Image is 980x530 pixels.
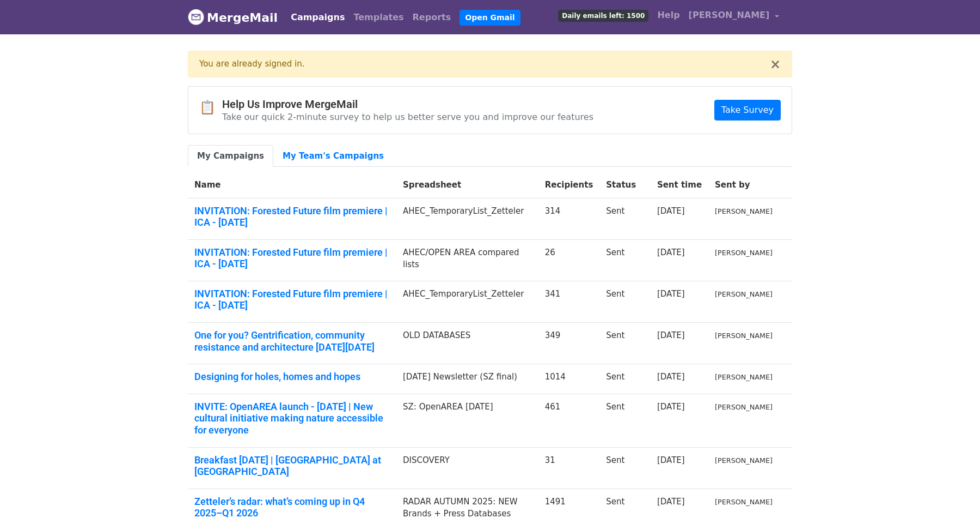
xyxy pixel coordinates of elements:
th: Status [599,172,651,198]
a: INVITATION: Forested Future film premiere | ICA - [DATE] [194,205,390,228]
td: AHEC_TemporaryList_Zetteler [396,198,538,239]
h4: Help Us Improve MergeMail [222,98,593,111]
td: DISCOVERY [396,447,538,489]
img: MergeMail logo [188,9,204,25]
th: Name [188,172,396,198]
a: MergeMail [188,6,278,29]
a: Open Gmail [460,10,520,26]
th: Sent time [651,172,708,198]
a: [DATE] [657,455,685,465]
td: Sent [599,394,651,447]
button: × [770,58,781,71]
small: [PERSON_NAME] [715,498,773,506]
td: RADAR AUTUMN 2025: NEW Brands + Press Databases [396,489,538,530]
td: 314 [538,198,600,239]
td: AHEC_TemporaryList_Zetteler [396,281,538,322]
a: [DATE] [657,372,685,382]
a: Zetteler’s radar: what’s coming up in Q4 2025–Q1 2026 [194,496,390,519]
a: INVITE: OpenAREA launch - [DATE] | New cultural initiative making nature accessible for everyone [194,401,390,436]
a: Take Survey [714,100,781,121]
td: Sent [599,489,651,530]
td: AHEC/OPEN AREA compared lists [396,239,538,281]
td: Sent [599,198,651,239]
a: Reports [408,7,456,28]
small: [PERSON_NAME] [715,332,773,340]
td: 1014 [538,364,600,394]
th: Sent by [708,172,779,198]
small: [PERSON_NAME] [715,403,773,411]
td: SZ: OpenAREA [DATE] [396,394,538,447]
p: Take our quick 2-minute survey to help us better serve you and improve our features [222,111,593,123]
small: [PERSON_NAME] [715,373,773,381]
a: Templates [349,7,408,28]
a: Designing for holes, homes and hopes [194,371,390,383]
a: Daily emails left: 1500 [554,4,653,26]
span: [PERSON_NAME] [689,9,770,22]
small: [PERSON_NAME] [715,207,773,215]
td: 341 [538,281,600,322]
td: Sent [599,364,651,394]
div: You are already signed in. [199,58,770,70]
small: [PERSON_NAME] [715,290,773,298]
span: 📋 [199,100,222,116]
td: 461 [538,394,600,447]
td: 1491 [538,489,600,530]
a: Breakfast [DATE] | [GEOGRAPHIC_DATA] at [GEOGRAPHIC_DATA] [194,454,390,478]
a: [PERSON_NAME] [684,4,783,30]
td: Sent [599,323,651,364]
a: [DATE] [657,206,685,216]
td: OLD DATABASES [396,323,538,364]
td: Sent [599,281,651,322]
a: One for you? Gentrification, community resistance and architecture [DATE][DATE] [194,329,390,353]
a: Campaigns [286,7,349,28]
td: 26 [538,239,600,281]
td: 31 [538,447,600,489]
a: [DATE] [657,330,685,340]
td: 349 [538,323,600,364]
td: Sent [599,239,651,281]
a: INVITATION: Forested Future film premiere | ICA - [DATE] [194,246,390,270]
span: Daily emails left: 1500 [558,10,648,22]
a: INVITATION: Forested Future film premiere | ICA - [DATE] [194,288,390,311]
th: Spreadsheet [396,172,538,198]
a: [DATE] [657,497,685,507]
td: Sent [599,447,651,489]
small: [PERSON_NAME] [715,456,773,465]
a: [DATE] [657,289,685,299]
a: [DATE] [657,248,685,257]
a: Help [653,4,684,26]
small: [PERSON_NAME] [715,249,773,257]
a: My Team's Campaigns [273,145,393,167]
th: Recipients [538,172,600,198]
td: [DATE] Newsletter (SZ final) [396,364,538,394]
a: My Campaigns [188,145,273,167]
a: [DATE] [657,402,685,412]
